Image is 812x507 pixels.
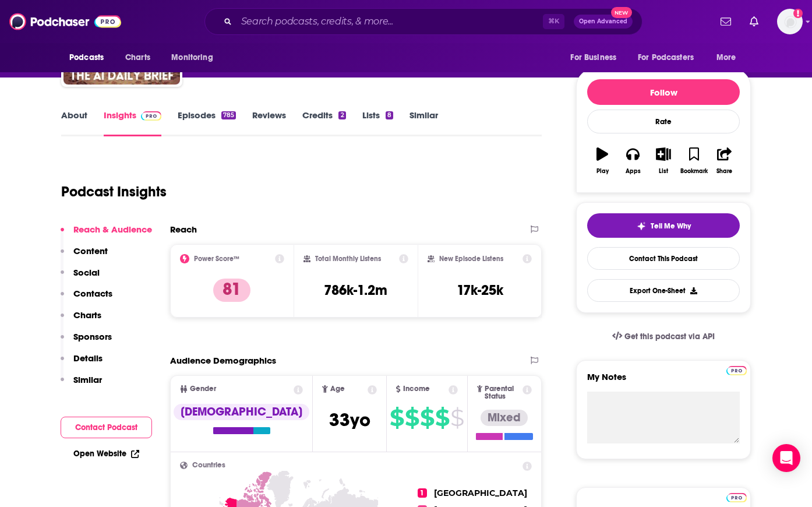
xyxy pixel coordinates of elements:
[603,322,724,351] a: Get this podcast via API
[61,224,152,245] button: Reach & Audience
[481,410,528,426] div: Mixed
[418,488,427,498] span: 1
[587,371,740,392] label: My Notes
[170,355,276,366] h2: Audience Demographics
[579,19,627,24] span: Open Advanced
[708,47,751,69] button: open menu
[61,110,87,136] a: About
[125,50,150,66] span: Charts
[61,183,167,200] h1: Podcast Insights
[680,168,708,175] div: Bookmark
[213,279,250,302] p: 81
[772,444,800,472] div: Open Intercom Messenger
[73,224,152,235] p: Reach & Audience
[403,385,430,393] span: Income
[61,267,100,288] button: Social
[405,409,419,427] span: $
[562,47,631,69] button: open menu
[587,110,740,133] div: Rate
[587,140,617,182] button: Play
[777,9,803,34] img: User Profile
[170,224,197,235] h2: Reach
[624,332,715,341] span: Get this podcast via API
[648,140,679,182] button: List
[236,12,543,31] input: Search podcasts, credits, & more...
[163,47,228,69] button: open menu
[777,9,803,34] span: Logged in as patiencebaldacci
[638,50,694,66] span: For Podcasters
[69,50,104,66] span: Podcasts
[61,47,119,69] button: open menu
[118,47,157,69] a: Charts
[390,409,404,427] span: $
[178,110,236,136] a: Episodes785
[716,12,736,31] a: Show notifications dropdown
[204,8,642,35] div: Search podcasts, credits, & more...
[73,331,112,342] p: Sponsors
[543,14,564,29] span: ⌘ K
[9,10,121,33] img: Podchaser - Follow, Share and Rate Podcasts
[61,331,112,353] button: Sponsors
[596,168,609,175] div: Play
[190,385,216,393] span: Gender
[617,140,648,182] button: Apps
[793,9,803,18] svg: Add a profile image
[450,409,464,427] span: $
[61,417,152,438] button: Contact Podcast
[61,353,103,374] button: Details
[171,50,213,66] span: Monitoring
[435,409,449,427] span: $
[252,110,286,136] a: Reviews
[73,353,103,364] p: Details
[409,110,438,136] a: Similar
[570,50,616,66] span: For Business
[630,47,711,69] button: open menu
[745,12,763,31] a: Show notifications dropdown
[420,409,434,427] span: $
[192,462,225,469] span: Countries
[73,245,108,256] p: Content
[315,255,381,263] h2: Total Monthly Listens
[637,221,646,231] img: tell me why sparkle
[726,491,747,502] a: Pro website
[651,221,691,231] span: Tell Me Why
[777,9,803,34] button: Show profile menu
[386,111,393,119] div: 8
[679,140,709,182] button: Bookmark
[73,449,139,459] a: Open Website
[726,364,747,375] a: Pro website
[61,309,101,331] button: Charts
[574,15,633,29] button: Open AdvancedNew
[726,493,747,502] img: Podchaser Pro
[726,366,747,375] img: Podchaser Pro
[434,488,527,498] span: [GEOGRAPHIC_DATA]
[174,404,309,420] div: [DEMOGRAPHIC_DATA]
[485,385,520,400] span: Parental Status
[611,7,632,18] span: New
[330,385,345,393] span: Age
[73,374,102,385] p: Similar
[587,279,740,302] button: Export One-Sheet
[587,213,740,238] button: tell me why sparkleTell Me Why
[329,409,370,431] span: 33 yo
[324,281,387,299] h3: 786k-1.2m
[221,111,236,119] div: 785
[194,255,239,263] h2: Power Score™
[61,374,102,396] button: Similar
[73,288,112,299] p: Contacts
[709,140,740,182] button: Share
[73,267,100,278] p: Social
[587,247,740,270] a: Contact This Podcast
[587,79,740,105] button: Follow
[362,110,393,136] a: Lists8
[439,255,503,263] h2: New Episode Listens
[61,245,108,267] button: Content
[716,168,732,175] div: Share
[457,281,503,299] h3: 17k-25k
[302,110,345,136] a: Credits2
[141,111,161,121] img: Podchaser Pro
[659,168,668,175] div: List
[104,110,161,136] a: InsightsPodchaser Pro
[73,309,101,321] p: Charts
